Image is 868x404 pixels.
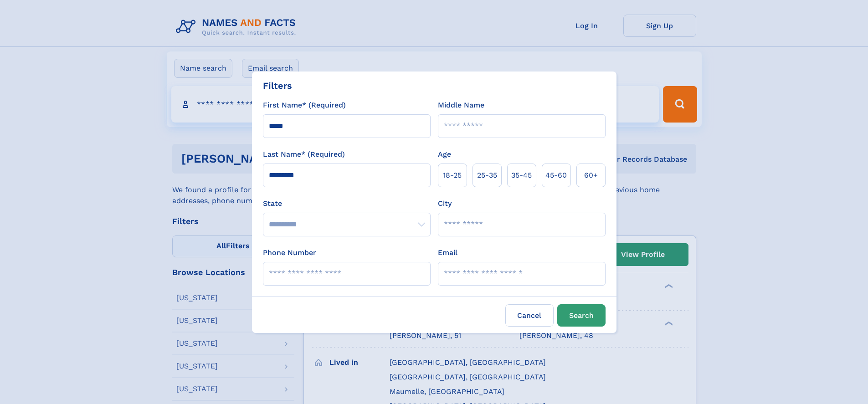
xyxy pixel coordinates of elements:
[438,247,457,258] label: Email
[477,170,497,181] span: 25‑35
[443,170,462,181] span: 18‑25
[263,198,431,209] label: State
[263,79,292,92] div: Filters
[557,304,606,327] button: Search
[263,247,316,258] label: Phone Number
[584,170,598,181] span: 60+
[438,149,451,160] label: Age
[545,170,567,181] span: 45‑60
[263,100,346,111] label: First Name* (Required)
[438,198,452,209] label: City
[438,100,484,111] label: Middle Name
[263,149,345,160] label: Last Name* (Required)
[505,304,554,327] label: Cancel
[511,170,532,181] span: 35‑45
